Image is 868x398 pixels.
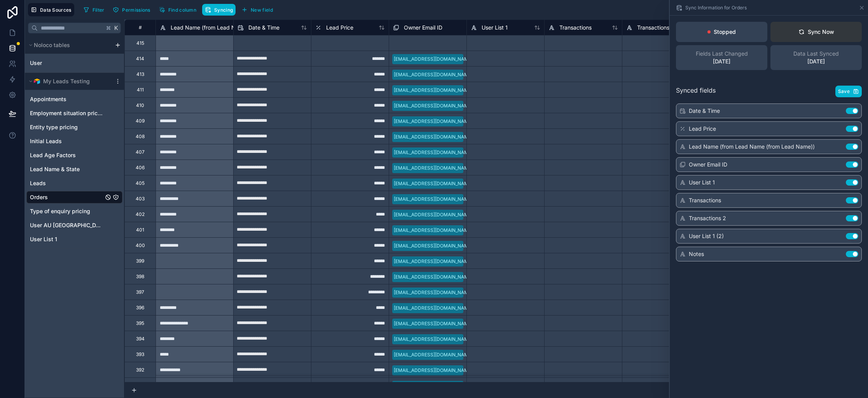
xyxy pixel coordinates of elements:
div: [EMAIL_ADDRESS][DOMAIN_NAME] [394,196,473,203]
span: Transactions 2 [637,24,674,32]
div: 396 [136,305,144,311]
div: [EMAIL_ADDRESS][DOMAIN_NAME] [394,242,473,249]
div: [EMAIL_ADDRESS][DOMAIN_NAME] [394,211,473,218]
span: Date & Time [248,24,279,32]
div: Sync Now [798,28,834,36]
div: [EMAIL_ADDRESS][DOMAIN_NAME] [394,289,473,296]
div: [EMAIL_ADDRESS][DOMAIN_NAME] [394,71,473,78]
button: Sync Now [770,22,862,42]
span: Lead Price [689,125,716,133]
div: [EMAIL_ADDRESS][DOMAIN_NAME] [394,227,473,234]
div: 395 [136,320,144,326]
span: Synced fields [676,86,716,97]
div: [EMAIL_ADDRESS][DOMAIN_NAME] [394,118,473,125]
div: [EMAIL_ADDRESS][DOMAIN_NAME] [394,367,473,374]
span: Sync Information for Orders [685,5,747,11]
p: Stopped [714,28,736,36]
button: Save [835,86,862,97]
div: [EMAIL_ADDRESS][DOMAIN_NAME] [394,258,473,265]
div: 411 [137,87,144,93]
div: 398 [136,274,144,280]
span: Data Sources [40,7,72,13]
div: 406 [136,165,145,171]
span: Lead Name (from Lead Name (from Lead Name)) [171,24,297,32]
div: [EMAIL_ADDRESS][DOMAIN_NAME] [394,274,473,281]
div: 402 [136,211,145,217]
div: 413 [136,71,144,77]
span: Lead Price [326,24,353,32]
span: Notes [689,250,704,258]
span: Find column [168,7,196,13]
div: [EMAIL_ADDRESS][DOMAIN_NAME] [394,102,473,109]
div: 400 [136,242,145,249]
div: 407 [136,149,145,155]
span: User List 1 [482,24,508,32]
a: Syncing [202,4,239,16]
div: # [131,25,150,30]
span: New field [251,7,273,13]
div: [EMAIL_ADDRESS][DOMAIN_NAME] [394,305,473,312]
span: User List 1 (2) [689,232,724,240]
span: Save [838,88,850,95]
span: Owner Email ID [689,161,727,168]
span: User List 1 [689,179,715,186]
span: K [114,25,119,31]
button: Filter [80,4,107,16]
div: [EMAIL_ADDRESS][DOMAIN_NAME] [394,133,473,140]
div: 397 [136,289,144,295]
div: 405 [136,180,145,186]
div: 392 [136,367,144,373]
div: [EMAIL_ADDRESS][DOMAIN_NAME] [394,149,473,156]
div: [EMAIL_ADDRESS][DOMAIN_NAME] [394,165,473,172]
span: Filter [93,7,105,13]
div: 394 [136,336,145,342]
span: Date & Time [689,107,720,115]
span: Lead Name (from Lead Name (from Lead Name)) [689,143,815,151]
span: Transactions [689,196,721,204]
div: [EMAIL_ADDRESS][DOMAIN_NAME] [394,351,473,358]
div: 399 [136,258,144,264]
div: 410 [136,102,144,109]
div: 393 [136,351,144,358]
span: Transactions [559,24,592,32]
div: [EMAIL_ADDRESS][DOMAIN_NAME] [394,320,473,327]
button: New field [239,4,276,16]
div: [EMAIL_ADDRESS][DOMAIN_NAME] [394,336,473,343]
span: Owner Email ID [404,24,442,32]
button: Syncing [202,4,236,16]
button: Data Sources [28,3,74,16]
span: Fields Last Changed [696,50,748,58]
a: Permissions [110,4,156,16]
button: Find column [156,4,199,16]
div: 401 [136,227,144,233]
div: 408 [136,133,145,140]
span: Data Last Synced [793,50,839,58]
p: [DATE] [713,58,730,65]
div: [EMAIL_ADDRESS][DOMAIN_NAME] [394,87,473,94]
div: 409 [136,118,145,124]
span: Permissions [122,7,150,13]
button: Permissions [110,4,153,16]
p: [DATE] [807,58,825,65]
div: [EMAIL_ADDRESS][DOMAIN_NAME] [394,56,473,63]
span: Transactions 2 [689,214,726,222]
span: Syncing [214,7,233,13]
div: 414 [136,56,144,62]
div: 415 [136,40,144,46]
div: 403 [136,196,145,202]
div: [EMAIL_ADDRESS][DOMAIN_NAME] [394,180,473,187]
